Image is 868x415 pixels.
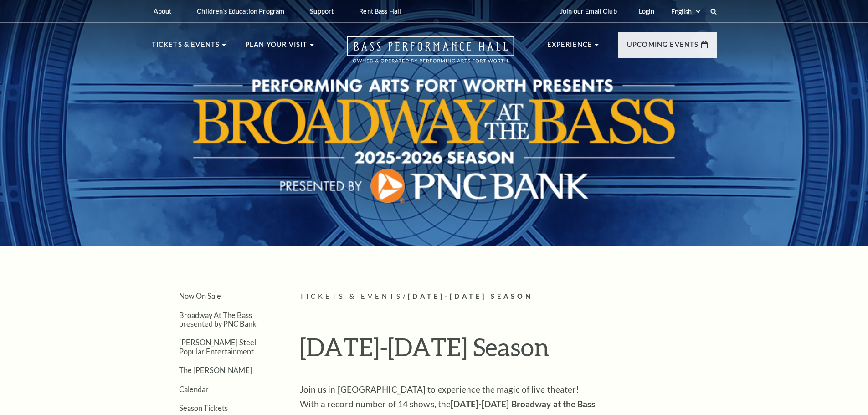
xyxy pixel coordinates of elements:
h1: [DATE]-[DATE] Season [300,332,717,369]
a: [PERSON_NAME] Steel Popular Entertainment [179,338,256,355]
a: The [PERSON_NAME] [179,366,252,374]
p: Plan Your Visit [245,39,308,56]
span: [DATE]-[DATE] Season [408,292,533,300]
p: Support [310,7,334,15]
p: Children's Education Program [197,7,284,15]
p: Rent Bass Hall [359,7,401,15]
p: / [300,291,717,302]
p: About [154,7,172,15]
select: Select: [669,7,702,16]
a: Now On Sale [179,292,221,300]
span: Tickets & Events [300,292,403,300]
p: Upcoming Events [627,39,699,56]
a: Season Tickets [179,404,228,412]
p: Tickets & Events [152,39,220,56]
a: Calendar [179,385,209,394]
p: Experience [547,39,593,56]
a: Broadway At The Bass presented by PNC Bank [179,311,257,328]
